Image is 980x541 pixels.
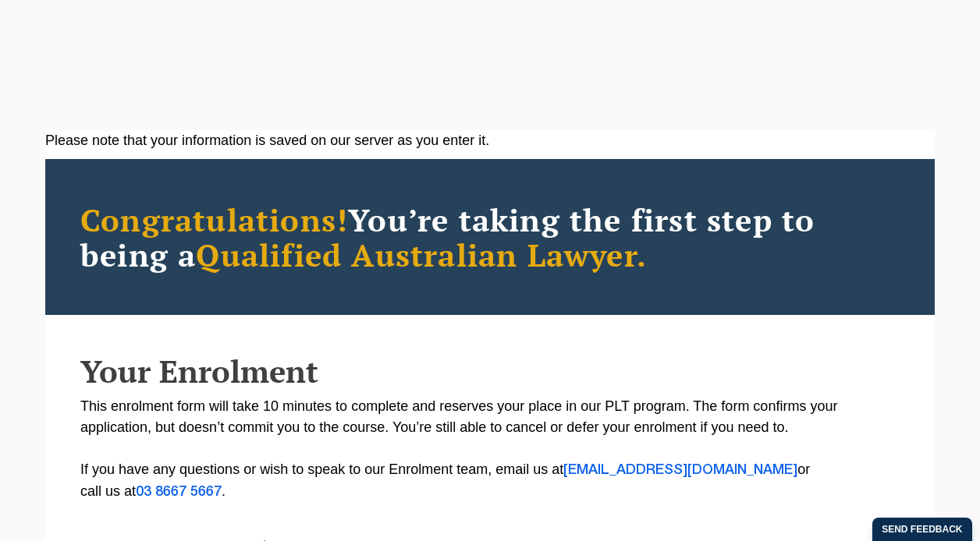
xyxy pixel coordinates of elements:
[80,199,348,240] span: Congratulations!
[80,202,900,272] h2: You’re taking the first step to being a
[136,486,222,498] a: 03 8667 5667
[80,396,900,503] p: This enrolment form will take 10 minutes to complete and reserves your place in our PLT program. ...
[45,130,935,151] div: Please note that your information is saved on our server as you enter it.
[563,464,797,476] a: [EMAIL_ADDRESS][DOMAIN_NAME]
[80,354,900,388] h2: Your Enrolment
[196,234,647,275] span: Qualified Australian Lawyer.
